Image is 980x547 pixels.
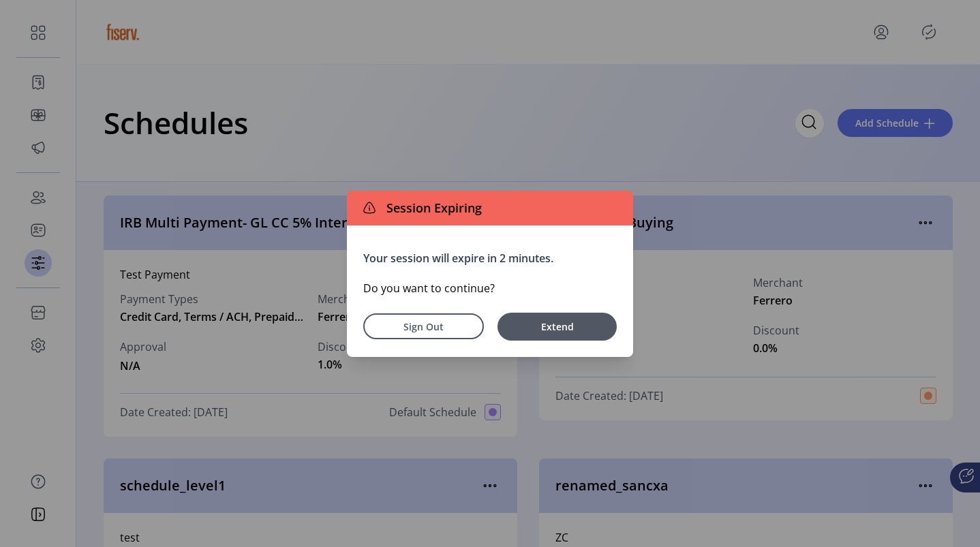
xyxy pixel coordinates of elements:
[504,319,610,334] span: Extend
[381,319,466,334] span: Sign Out
[363,313,484,339] button: Sign Out
[363,250,617,266] p: Your session will expire in 2 minutes.
[363,280,617,296] p: Do you want to continue?
[497,313,617,341] button: Extend
[381,199,482,217] span: Session Expiring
